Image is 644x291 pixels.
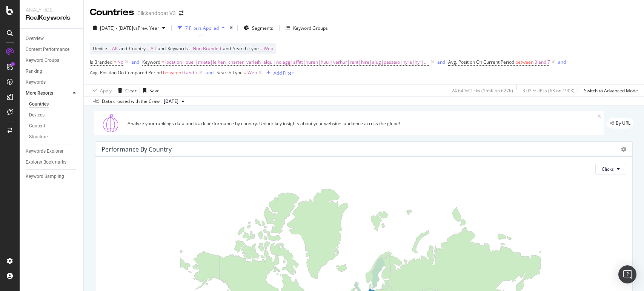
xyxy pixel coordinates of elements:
button: Clear [115,84,137,96]
span: = [161,59,164,65]
button: Save [140,84,160,96]
span: Avg. Position On Compared Period [90,69,162,76]
div: Content Performance [26,46,69,54]
div: Save [149,87,160,94]
button: and [206,69,214,76]
button: and [437,58,445,66]
img: 1GusSBFZZAnHA7zLEg47bDqG2kt9RcmYEu+aKkSRu3AaxSDZ9X71ELQjEAcnUZcSIrNMcgw9IrD2IJjLV5mxQSv0LGqQkmPZE... [97,114,124,132]
div: Analyze your rankings data and track performance by country. Unlock key insights about your websi... [128,120,598,127]
span: [DATE] - [DATE] [100,25,133,31]
span: = [244,69,246,76]
div: Switch to Advanced Mode [584,87,638,94]
button: and [131,58,139,66]
span: Country [129,45,146,52]
div: Overview [26,35,44,43]
span: Avg. Position On Current Period [448,59,514,65]
a: Overview [26,35,78,43]
span: between [163,69,181,76]
button: 7 Filters Applied [175,22,228,34]
a: Ranking [26,67,78,75]
a: More Reports [26,89,71,97]
button: and [558,58,566,66]
span: between [515,59,533,65]
div: and [437,59,445,65]
span: Web [247,67,257,78]
div: Clickandboat V3 [137,9,176,17]
div: Keywords [26,78,46,86]
button: [DATE] [161,97,188,106]
span: and [223,45,231,52]
span: vs Prev. Year [133,25,159,31]
span: 0 and 7 [535,57,550,67]
div: Keywords Explorer [26,147,63,155]
span: = [189,45,192,52]
span: Non-Branded [193,43,221,54]
div: and [206,69,214,76]
a: Keyword Groups [26,57,78,64]
div: arrow-right-arrow-left [179,11,183,16]
div: Analytics [26,6,77,14]
span: location|louer|miete|leihen|charter|verleih|alqui|nolegg|affitt|huren|huur|verhur|rent|hire|alug|... [165,57,429,67]
div: and [131,59,139,65]
div: 3.03 % URLs ( 6K on 190K ) [523,87,575,94]
span: 0 and 7 [182,67,198,78]
div: Performance by country [101,145,172,153]
div: RealKeywords [26,14,77,22]
div: and [558,59,566,65]
button: Apply [90,84,112,96]
span: and [158,45,166,52]
div: Explorer Bookmarks [26,158,66,166]
div: Ranking [26,67,42,75]
a: Countries [29,100,78,108]
div: 7 Filters Applied [185,25,219,31]
span: Device [93,45,107,52]
div: Add Filter [274,70,294,76]
span: and [119,45,127,52]
span: All [112,43,117,54]
span: Search Type [217,69,243,76]
span: Segments [252,25,273,31]
div: Data crossed with the Crawl [102,98,161,105]
div: Clear [125,87,137,94]
div: 24.64 % Clicks ( 155K on 627K ) [452,87,513,94]
span: Is Branded [90,59,112,65]
div: Keyword Groups [293,25,328,31]
div: More Reports [26,89,53,97]
span: = [114,59,116,65]
div: Keyword Sampling [26,173,64,181]
span: Clicks [602,166,614,172]
div: times [228,24,234,32]
div: Open Intercom Messenger [618,265,636,283]
div: Keyword Groups [26,57,59,64]
span: No [117,57,123,67]
div: legacy label [607,118,633,129]
span: Web [264,43,273,54]
div: Content [29,122,45,130]
span: By URL [616,121,630,126]
button: Keyword Groups [283,22,331,34]
a: Keywords Explorer [26,147,78,155]
a: Content Performance [26,46,78,54]
span: Search Type [233,45,259,52]
button: Switch to Advanced Mode [581,84,638,96]
span: = [108,45,111,52]
a: Content [29,122,78,130]
button: Segments [241,22,276,34]
a: Keywords [26,78,78,86]
span: Keywords [168,45,188,52]
div: Countries [29,100,49,108]
div: Apply [100,87,112,94]
div: Structure [29,133,48,141]
span: = [147,45,149,52]
button: Clicks [595,163,626,175]
a: Structure [29,133,78,141]
span: 2024 Jul. 30th [164,98,178,105]
a: Explorer Bookmarks [26,158,78,166]
button: Add Filter [263,68,294,77]
span: All [151,43,156,54]
a: Keyword Sampling [26,173,78,181]
a: Devices [29,111,78,119]
button: [DATE] - [DATE]vsPrev. Year [90,22,168,34]
span: Keyword [142,59,160,65]
span: = [260,45,263,52]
